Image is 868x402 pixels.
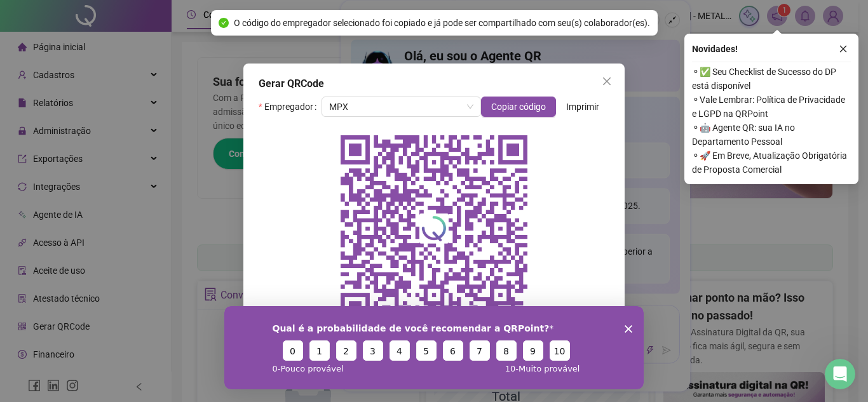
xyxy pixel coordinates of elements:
[259,76,609,91] div: Gerar QRCode
[825,359,855,389] iframe: Intercom live chat
[556,97,609,117] button: Imprimir
[259,97,322,117] label: Empregador
[692,149,851,177] span: ⚬ 🚀 Em Breve, Atualização Obrigatória de Proposta Comercial
[234,16,650,30] span: O código do empregador selecionado foi copiado e já pode ser compartilhado com seu(s) colaborador...
[597,71,617,91] button: Close
[692,93,851,121] span: ⚬ Vale Lembrar: Política de Privacidade e LGPD na QRPoint
[566,100,599,114] span: Imprimir
[602,76,612,86] span: close
[224,306,644,389] iframe: Inquérito de QRPoint
[481,97,556,117] button: Copiar código
[692,121,851,149] span: ⚬ 🤖 Agente QR: sua IA no Departamento Pessoal
[329,97,473,116] span: MPX
[839,44,848,53] span: close
[491,100,546,114] span: Copiar código
[692,42,738,56] span: Novidades !
[332,127,536,330] img: qrcode do empregador
[692,65,851,93] span: ⚬ ✅ Seu Checklist de Sucesso do DP está disponível
[219,18,229,28] span: check-circle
